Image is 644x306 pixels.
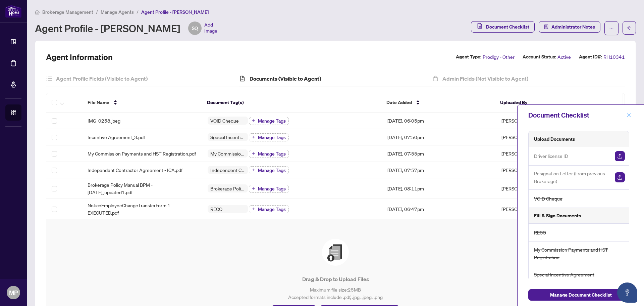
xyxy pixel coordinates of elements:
span: Special Incentive Agreement [534,271,594,278]
span: Brokerage Policy Manual [208,186,248,191]
button: Manage Tags [249,133,289,141]
div: Agent Profile - [PERSON_NAME] [35,21,217,35]
td: [DATE], 08:11pm [382,178,496,199]
td: [PERSON_NAME] [496,178,586,199]
th: Document Tag(s) [202,93,381,113]
th: File Name [82,93,202,113]
button: Manage Tags [249,150,289,158]
span: Brokerage Policy Manual BPM - [DATE]_updated1.pdf [88,181,197,196]
span: Independent Contractor Agreement - ICA.pdf [88,166,182,174]
img: Upload Document [615,172,625,182]
span: solution [544,25,549,29]
h4: Admin Fields (Not Visible to Agent) [442,75,528,83]
td: [DATE], 07:55pm [382,145,496,162]
td: [DATE], 07:57pm [382,162,496,178]
label: Agent Type: [456,53,481,61]
td: [PERSON_NAME] [496,162,586,178]
span: Resignation Letter (From previous Brokerage) [534,170,609,185]
span: Manage Tags [258,151,286,156]
th: Uploaded By [495,93,584,113]
button: Document Checklist [471,21,535,33]
span: Document Checklist [486,21,529,32]
li: / [96,8,98,16]
h4: Agent Profile Fields (Visible to Agent) [56,75,148,83]
button: Administrator Notes [539,21,600,33]
p: Maximum file size: 25 MB Accepted formats include .pdf, .jpg, .jpeg, .png [60,286,611,301]
span: plus [252,207,255,211]
td: [DATE], 06:05pm [382,113,496,129]
button: Open asap [617,282,637,303]
h5: Upload Documents [534,135,575,143]
div: Document Checklist [528,110,625,120]
li: / [137,8,139,16]
span: home [35,10,40,14]
span: MP [9,288,18,297]
td: [PERSON_NAME] [496,113,586,129]
td: [PERSON_NAME] [496,129,586,145]
span: plus [252,152,255,155]
span: Manage Tags [258,119,286,123]
span: Date Added [386,99,412,106]
button: Manage Tags [249,117,289,125]
span: Manage Agents [101,9,134,15]
span: My Commission Payments and HST Registration [208,151,248,156]
button: Manage Tags [249,185,289,193]
span: arrow-left [627,26,632,30]
h4: Documents (Visible to Agent) [250,75,321,83]
img: logo [5,5,21,17]
label: Agent ID#: [579,53,602,61]
th: Date Added [381,93,495,113]
span: IMG_0258.jpeg [88,117,120,124]
span: VOID Cheque [208,118,241,123]
img: Upload Document [615,151,625,161]
p: Drag & Drop to Upload Files [60,275,611,283]
span: Manage Tags [258,186,286,191]
span: Administrator Notes [551,21,595,32]
td: [DATE], 06:47pm [382,199,496,219]
span: Agent Profile - [PERSON_NAME] [141,9,209,15]
span: Active [557,53,571,61]
span: Independent Contractor Agreement [208,168,248,172]
span: Prodigy - Other [483,53,515,61]
span: plus [252,135,255,139]
button: Manage Tags [249,205,289,213]
span: Manage Tags [258,207,286,212]
span: File Name [88,99,109,106]
span: Brokerage Management [42,9,93,15]
span: RH10341 [603,53,625,61]
span: Incentive Agreement_3.pdf [88,133,145,141]
span: Add Image [204,21,217,35]
h5: Fill & Sign Documents [534,212,581,219]
img: File Upload [322,239,349,266]
span: My Commission Payments and HST Registration [534,246,625,262]
td: [PERSON_NAME] [496,199,586,219]
span: Special Incentive Agreement [208,135,248,139]
span: NoticeEmployeeChangeTransferForm 1 EXECUTED.pdf [88,202,197,216]
span: SQ [192,25,198,32]
span: VOID Cheque [534,195,562,203]
span: Manage Tags [258,135,286,140]
span: plus [252,187,255,190]
td: [PERSON_NAME] [496,145,586,162]
span: Manage Document Checklist [550,290,612,300]
td: [DATE], 07:50pm [382,129,496,145]
span: Manage Tags [258,168,286,173]
span: plus [252,168,255,172]
h2: Agent Information [46,52,113,62]
label: Account Status: [523,53,556,61]
span: My Commission Payments and HST Registration.pdf [88,150,196,157]
span: RECO [534,229,546,236]
button: Manage Document Checklist [528,289,633,301]
span: RECO [208,207,225,211]
span: plus [252,119,255,122]
span: close [627,113,631,118]
span: ellipsis [609,26,614,31]
span: Driver license ID [534,152,568,160]
button: Manage Tags [249,166,289,174]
